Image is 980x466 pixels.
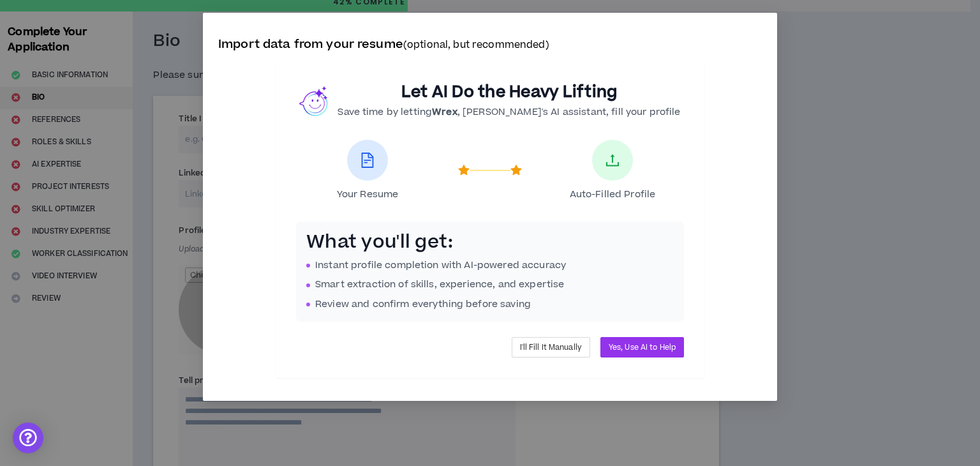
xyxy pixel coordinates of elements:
[605,153,620,168] span: upload
[306,232,674,253] h3: What you'll get:
[512,337,590,357] button: I'll Fill It Manually
[432,105,457,119] b: Wrex
[338,82,680,103] h2: Let AI Do the Heavy Lifting
[306,297,674,312] li: Review and confirm everything before saving
[306,259,674,273] li: Instant profile completion with AI-powered accuracy
[218,36,762,54] p: Import data from your resume
[306,278,674,292] li: Smart extraction of skills, experience, and expertise
[360,153,375,168] span: file-text
[337,188,399,201] span: Your Resume
[299,86,330,116] img: wrex.png
[403,38,549,52] small: (optional, but recommended)
[609,342,676,354] span: Yes, Use AI to Help
[600,337,684,357] button: Yes, Use AI to Help
[743,13,777,47] button: Close
[520,342,582,354] span: I'll Fill It Manually
[338,105,680,119] p: Save time by letting , [PERSON_NAME]'s AI assistant, fill your profile
[13,423,43,453] div: Open Intercom Messenger
[510,165,522,176] span: star
[570,188,656,201] span: Auto-Filled Profile
[458,165,470,176] span: star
